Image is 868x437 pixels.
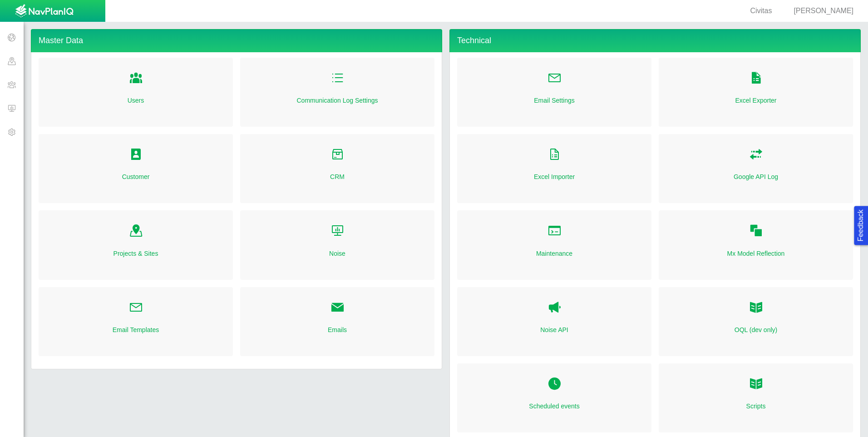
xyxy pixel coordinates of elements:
a: Folder Open Icon [129,69,143,89]
a: Mx Model Reflection [727,249,785,258]
a: Scheduled events [529,402,579,411]
img: UrbanGroupSolutionsTheme$USG_Images$logo.png [15,4,74,19]
div: Folder Open Icon CRM [240,134,434,203]
div: Folder Open Icon Maintenance [457,210,651,279]
a: OQL (dev only) [735,325,777,334]
div: Folder Open Icon Communication Log Settings [240,58,434,127]
div: Folder Open Icon Email Templates [39,287,233,356]
div: Noise API Noise API [457,287,651,356]
a: Folder Open Icon [547,221,562,241]
div: Folder Open Icon Mx Model Reflection [659,210,853,279]
div: Folder Open Icon Users [39,58,233,127]
a: Noise [329,249,345,258]
div: Folder Open Icon Email Settings [457,58,651,127]
div: Folder Open Icon Excel Importer [457,134,651,203]
a: Users [128,96,144,105]
a: Noise API [540,325,568,334]
a: Folder Open Icon [330,298,345,318]
a: Folder Open Icon [749,221,763,241]
a: Excel Importer [534,172,575,181]
a: Folder Open Icon [547,374,562,394]
a: Folder Open Icon [330,69,345,89]
a: Maintenance [536,249,572,258]
a: Folder Open Icon [547,69,562,89]
button: Feedback [854,206,868,245]
div: Folder Open Icon Projects & Sites [39,210,233,279]
a: Folder Open Icon [330,221,345,241]
div: Folder Open Icon Google API Log [659,134,853,203]
a: CRM [330,172,345,181]
a: Folder Open Icon [129,221,143,241]
div: Folder Open Icon Excel Exporter [659,58,853,127]
a: Projects & Sites [113,249,158,258]
a: OQL [749,298,763,318]
a: Folder Open Icon [547,145,562,165]
div: Folder Open Icon Scheduled events [457,363,651,432]
a: Folder Open Icon [330,145,345,165]
a: Folder Open Icon [749,374,763,394]
div: OQL OQL (dev only) [659,287,853,356]
a: Folder Open Icon [129,145,143,165]
div: Folder Open Icon Noise [240,210,434,279]
h4: Technical [449,29,861,52]
a: Email Settings [534,96,574,105]
div: Folder Open Icon Customer [39,134,233,203]
h4: Master Data [31,29,442,52]
a: Scripts [746,402,766,411]
div: Folder Open Icon Emails [240,287,434,356]
a: Folder Open Icon [129,298,143,318]
a: Noise API [547,298,562,318]
div: Folder Open Icon Scripts [659,363,853,432]
a: Communication Log Settings [297,96,378,105]
a: Customer [122,172,150,181]
a: Emails [328,325,347,334]
a: Email Templates [113,325,159,334]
